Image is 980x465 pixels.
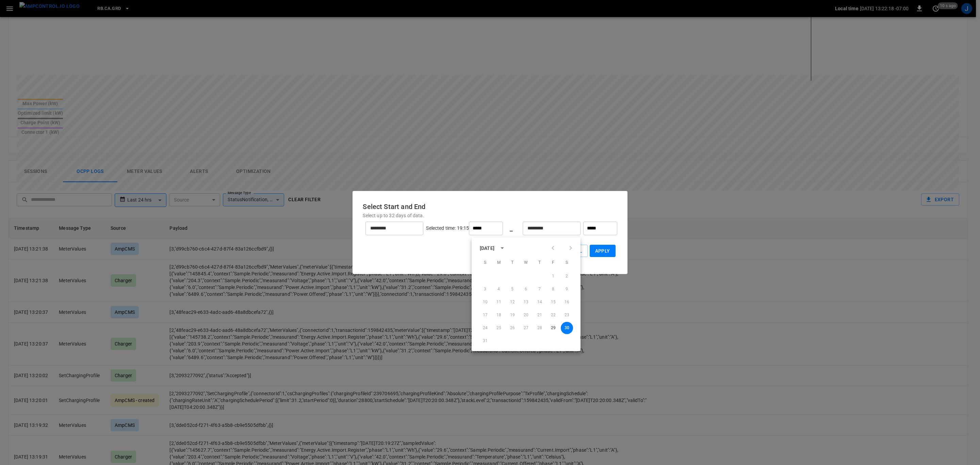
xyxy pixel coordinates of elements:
h6: Select Start and End [363,201,617,212]
button: 30 [561,322,573,334]
span: Wednesday [520,256,532,270]
button: calendar view is open, switch to year view [496,242,508,254]
div: [DATE] [480,244,494,252]
span: Tuesday [506,256,519,270]
span: Friday [547,256,559,270]
span: Saturday [561,256,573,270]
span: Monday [493,256,505,270]
button: Apply [590,245,616,257]
h6: _ [510,223,513,234]
span: Thursday [534,256,546,270]
span: Sunday [479,256,491,270]
button: 29 [547,322,559,334]
p: Select up to 32 days of data. [363,212,617,219]
span: Selected time: 19:15 [426,225,469,230]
